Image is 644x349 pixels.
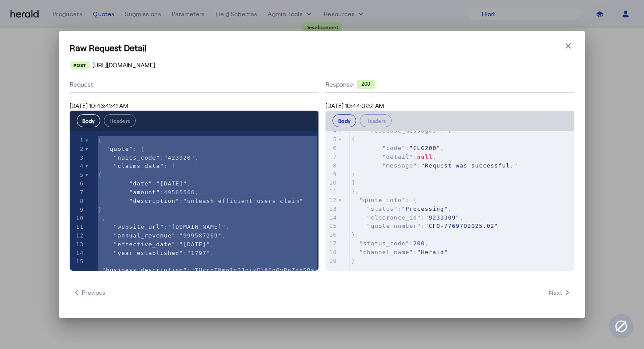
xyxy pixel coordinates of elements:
[351,145,444,151] span: : ,
[70,249,85,258] div: 14
[98,189,199,195] span: : ,
[326,248,338,257] div: 18
[129,189,160,195] span: "amount"
[70,102,128,109] span: [DATE] 10:43:41:41 AM
[70,145,85,154] div: 2
[326,170,338,179] div: 9
[326,230,338,239] div: 16
[70,162,85,171] div: 4
[98,146,145,152] span: : {
[98,223,230,230] span: : ,
[98,163,176,169] span: : [
[326,178,338,187] div: 10
[98,137,102,143] span: {
[113,163,164,169] span: "claims_data"
[113,250,183,256] span: "year_established"
[326,257,338,265] div: 19
[549,288,571,297] span: Next
[351,179,355,186] span: ]
[98,267,315,282] span: "THycoINmoIcIJpizFlACgOyRnZqhSRskLFqgiFPZlZRNwfqZGcuLxhzxOAVTUwxnoLpBXCypROJiQpArxSdzR"
[70,42,574,54] h1: Raw Request Detail
[98,171,102,178] span: {
[417,154,432,160] span: null
[113,154,160,161] span: "naics_code"
[70,231,85,240] div: 12
[98,258,315,282] span: :
[183,198,303,204] span: "unleash efficient users claim"
[351,240,429,247] span: : ,
[421,162,518,169] span: "Request was successful."
[351,197,417,203] span: : {
[417,249,448,255] span: "Herald"
[113,241,175,248] span: "effective_date"
[351,249,448,255] span: :
[106,146,133,152] span: "quote"
[98,232,226,239] span: : ,
[70,223,85,231] div: 11
[98,198,303,204] span: :
[367,223,421,229] span: "quote_number"
[70,154,85,162] div: 3
[351,258,355,264] span: }
[326,196,338,205] div: 12
[326,102,384,109] span: [DATE] 10:44:02:2 AM
[98,241,214,248] span: : ,
[70,179,85,188] div: 6
[326,80,574,89] div: Response
[70,206,85,214] div: 9
[164,189,195,195] span: 49585560
[98,206,102,213] span: }
[326,205,338,213] div: 13
[70,285,109,300] button: Previous
[77,114,100,127] button: Body
[351,154,436,160] span: : ,
[382,154,414,160] span: "detail"
[360,114,392,127] button: Headers
[351,231,359,238] span: },
[326,213,338,222] div: 14
[326,187,338,196] div: 11
[179,241,210,248] span: "[DATE]"
[333,114,356,127] button: Body
[104,114,136,127] button: Headers
[70,136,85,145] div: 1
[425,214,460,221] span: "9233309"
[359,197,406,203] span: "quote_info"
[102,267,187,273] span: "business_description"
[113,223,164,230] span: "website_url"
[326,239,338,248] div: 17
[351,162,518,169] span: :
[98,154,199,161] span: : ,
[413,240,425,247] span: 200
[164,154,195,161] span: "423920"
[70,188,85,197] div: 7
[326,161,338,170] div: 8
[326,126,338,135] div: 4
[351,136,355,143] span: {
[113,232,175,239] span: "annual_revenue"
[351,171,355,178] span: }
[425,223,499,229] span: "CFQ-77697Q2025.02"
[129,180,152,187] span: "date"
[98,250,214,256] span: : ,
[359,240,410,247] span: "status_code"
[187,250,210,256] span: "1797"
[351,206,452,212] span: : ,
[367,214,421,221] span: "clearance_id"
[326,153,338,161] div: 7
[402,206,448,212] span: "Processing"
[168,223,226,230] span: "[DOMAIN_NAME]"
[70,214,85,223] div: 10
[361,81,370,87] text: 200
[98,215,106,221] span: ],
[73,288,106,297] span: Previous
[70,257,85,266] div: 15
[326,222,338,230] div: 15
[351,188,359,195] span: },
[70,77,318,93] div: Request
[409,145,440,151] span: "CLG200"
[351,223,499,229] span: :
[367,206,398,212] span: "status"
[70,240,85,249] div: 13
[92,61,155,70] span: [URL][DOMAIN_NAME]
